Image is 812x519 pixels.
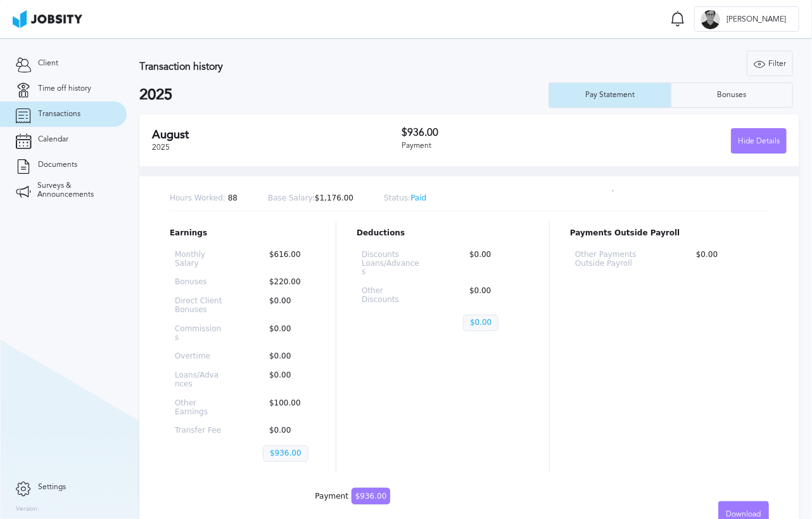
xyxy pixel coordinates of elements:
[139,86,549,104] h2: 2025
[38,110,80,119] span: Transactions
[268,194,315,202] span: Base Salary:
[352,488,391,504] span: $936.00
[570,229,769,238] p: Payments Outside Payroll
[175,426,222,435] p: Transfer Fee
[549,82,671,108] button: Pay Statement
[263,352,310,361] p: $0.00
[694,6,799,32] button: E[PERSON_NAME]
[463,251,524,277] p: $0.00
[732,129,786,154] div: Hide Details
[362,251,422,277] p: Discounts Loans/Advances
[463,287,524,305] p: $0.00
[579,91,641,100] div: Pay Statement
[13,10,82,28] img: ab4bad089aa723f57921c736e9817d99.png
[263,371,310,389] p: $0.00
[170,194,238,203] p: 88
[175,251,222,268] p: Monthly Salary
[175,278,222,287] p: Bonuses
[362,287,422,305] p: Other Discounts
[175,352,222,361] p: Overtime
[263,297,310,315] p: $0.00
[38,161,77,169] span: Documents
[139,61,496,72] h3: Transaction history
[315,492,391,501] div: Payment
[38,135,68,144] span: Calendar
[170,194,225,202] span: Hours Worked:
[38,84,91,93] span: Time off history
[175,371,222,389] p: Loans/Advances
[152,143,170,152] span: 2025
[263,426,310,435] p: $0.00
[671,82,793,108] button: Bonuses
[268,194,353,203] p: $1,176.00
[575,251,649,268] p: Other Payments Outside Payroll
[402,141,594,150] div: Payment
[402,127,594,138] h3: $936.00
[384,194,426,203] p: Paid
[701,10,720,29] div: E
[263,278,310,287] p: $220.00
[263,251,310,268] p: $616.00
[263,445,308,462] p: $936.00
[720,15,792,24] span: [PERSON_NAME]
[384,194,410,202] span: Status:
[175,297,222,315] p: Direct Client Bonuses
[263,325,310,343] p: $0.00
[152,128,402,141] h2: August
[38,59,58,68] span: Client
[747,51,792,77] div: Filter
[690,251,764,268] p: $0.00
[747,51,793,76] button: Filter
[357,229,529,238] p: Deductions
[175,325,222,343] p: Commissions
[175,399,222,417] p: Other Earnings
[16,506,39,513] label: Version:
[463,315,498,331] p: $0.00
[726,510,761,519] span: Download
[37,181,111,199] span: Surveys & Announcements
[170,229,315,238] p: Earnings
[263,399,310,417] p: $100.00
[711,91,753,100] div: Bonuses
[38,483,66,492] span: Settings
[731,128,787,154] button: Hide Details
